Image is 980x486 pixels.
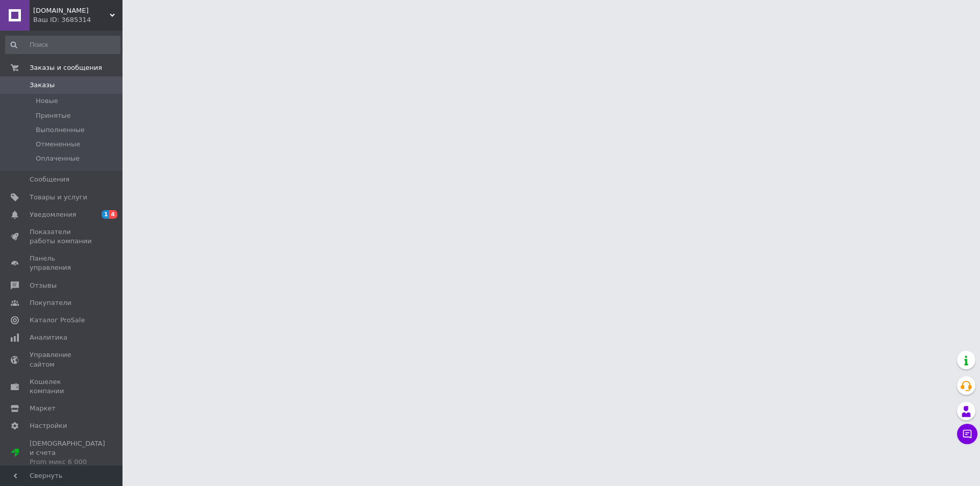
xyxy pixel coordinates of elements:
span: Товары и услуги [30,193,87,202]
input: Поиск [5,36,120,54]
span: Принятые [36,111,71,120]
span: Оплаченные [36,154,80,163]
span: Покупатели [30,298,71,308]
span: 4 [109,210,117,219]
button: Чат с покупателем [957,424,977,444]
span: Кошелек компании [30,377,94,396]
span: Отмененные [36,140,80,149]
span: Сообщения [30,175,69,184]
span: Настройки [30,421,67,430]
div: Prom микс 6 000 [30,457,105,467]
span: Отзывы [30,281,57,290]
span: Панель управления [30,254,94,272]
span: MilovFactory.com.ua [33,6,110,15]
span: Заказы и сообщения [30,63,102,72]
span: Каталог ProSale [30,316,85,325]
span: Новые [36,96,58,106]
div: Ваш ID: 3685314 [33,15,122,24]
span: [DEMOGRAPHIC_DATA] и счета [30,439,105,467]
span: Заказы [30,81,55,90]
span: Управление сайтом [30,350,94,369]
span: 1 [102,210,110,219]
span: Выполненные [36,125,85,135]
span: Маркет [30,404,56,413]
span: Показатели работы компании [30,227,94,246]
span: Уведомления [30,210,76,219]
span: Аналитика [30,333,67,342]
